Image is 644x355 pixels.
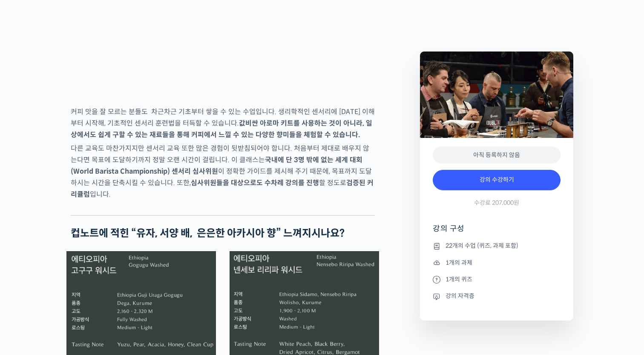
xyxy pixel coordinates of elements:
[433,170,561,190] a: 강의 수강하기
[433,146,561,164] div: 아직 등록하지 않음
[56,270,110,291] a: 대화
[3,270,56,291] a: 홈
[433,241,561,251] li: 22개의 수업 (퀴즈, 과제 포함)
[132,283,142,289] span: 설정
[71,143,375,200] p: 다른 교육도 마찬가지지만 센서리 교육 또한 많은 경험이 뒷받침되어야 합니다. 처음부터 제대로 배우지 않는다면 목표에 도달하기까지 정말 오랜 시간이 걸립니다. 이 클래스는 이 ...
[71,106,375,140] p: 커피 맛을 잘 모르는 분들도 차근차근 기초부터 쌓을 수 있는 수업입니다. 생리학적인 센서리에 [DATE] 이해부터 시작해, 기초적인 센서리 훈련법을 터득할 수 있습니다.
[474,199,519,207] span: 수강료 207,000원
[433,274,561,284] li: 1개의 퀴즈
[71,227,345,240] strong: 컵노트에 적힌 “유자, 서양 배, 은은한 아카시아 향” 느껴지시나요?
[433,258,561,268] li: 1개의 과제
[191,178,319,187] strong: 심사위원들을 대상으로도 수차례 강의를 진행
[433,223,561,240] h4: 강의 구성
[433,291,561,301] li: 강의 자격증
[27,283,32,289] span: 홈
[110,270,164,291] a: 설정
[78,283,88,290] span: 대화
